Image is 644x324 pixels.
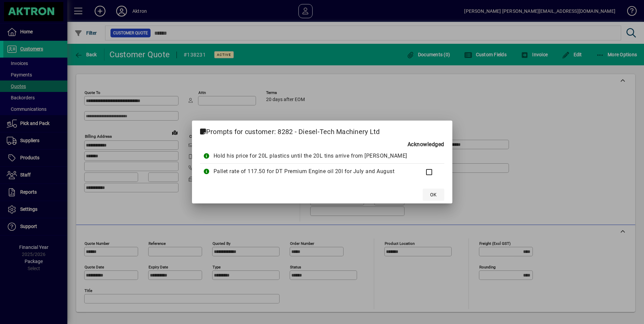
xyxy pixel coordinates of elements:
button: OK [423,189,444,201]
h2: Prompts for customer: 8282 - Diesel-Tech Machinery Ltd [192,121,452,140]
div: Hold his price for 20L plastics until the 20L tins arrive from [PERSON_NAME] [214,152,414,160]
span: OK [430,191,437,198]
b: Acknowledged [408,140,444,149]
div: Pallet rate of 117.50 for DT Premium Engine oil 20l for July and August [214,167,414,175]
